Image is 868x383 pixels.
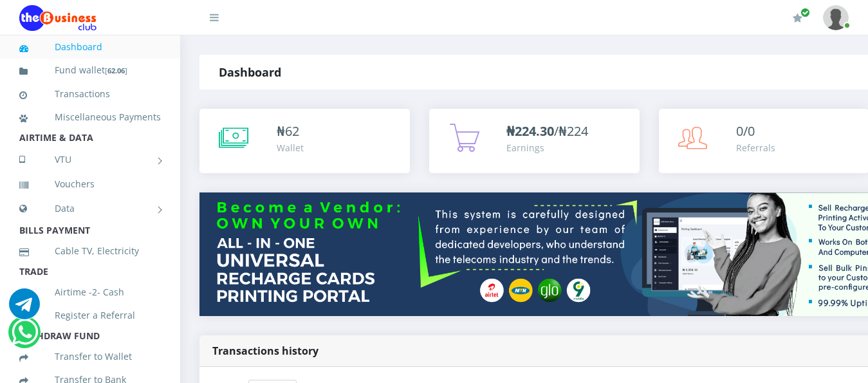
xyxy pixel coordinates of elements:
a: Chat for support [9,298,40,319]
a: VTU [19,144,161,176]
span: 0/0 [736,122,755,140]
div: ₦ [277,122,304,141]
a: Airtime -2- Cash [19,277,161,307]
a: Chat for support [12,326,38,348]
b: 62.06 [107,66,125,75]
div: Referrals [736,141,775,154]
a: Data [19,192,161,225]
a: Transfer to Wallet [19,342,161,371]
a: Vouchers [19,169,161,199]
div: Earnings [506,141,588,154]
strong: Dashboard [219,64,281,80]
span: 62 [285,122,299,140]
a: Transactions [19,79,161,109]
a: ₦62 Wallet [199,109,410,173]
div: Wallet [277,141,304,154]
a: Register a Referral [19,301,161,330]
small: [ ] [105,66,127,75]
span: /₦224 [506,122,588,140]
span: Renew/Upgrade Subscription [800,8,810,17]
strong: Transactions history [212,344,319,358]
a: Dashboard [19,32,161,62]
b: ₦224.30 [506,122,554,140]
img: Logo [19,5,97,31]
a: ₦224.30/₦224 Earnings [429,109,640,173]
a: Fund wallet[62.06] [19,55,161,86]
a: Cable TV, Electricity [19,236,161,266]
img: User [823,5,849,30]
a: Miscellaneous Payments [19,102,161,132]
i: Renew/Upgrade Subscription [793,13,802,23]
